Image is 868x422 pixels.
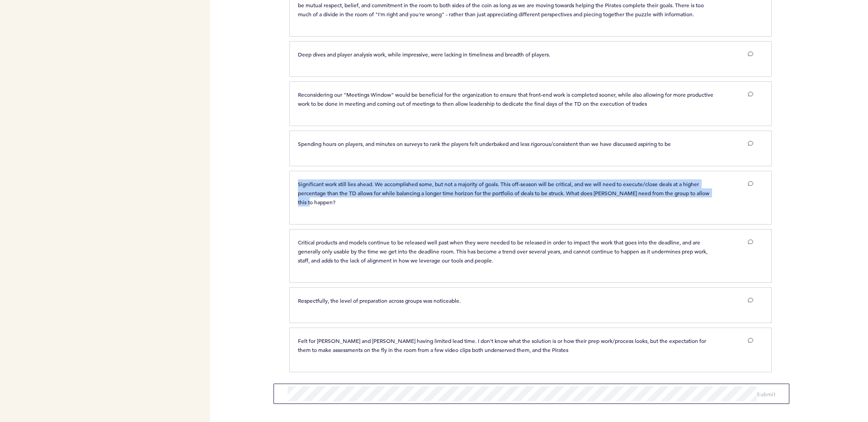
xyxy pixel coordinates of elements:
span: Respectfully, the level of preparation across groups was noticeable. [298,297,461,304]
span: Spending hours on players, and minutes on surveys to rank the players felt underbaked and less ri... [298,140,671,147]
span: Deep dives and player analysis work, while impressive, were lacking in timeliness and breadth of ... [298,51,550,58]
span: Significant work still lies ahead. We accomplished some, but not a majority of goals. This off-se... [298,180,711,206]
span: Felt for [PERSON_NAME] and [PERSON_NAME] having limited lead time. I don't know what the solution... [298,337,708,353]
span: Submit [757,390,775,398]
span: Critical products and models continue to be released well past when they were needed to be releas... [298,239,709,264]
span: Reconsidering our "Meetings Window" would be beneficial for the organization to ensure that front... [298,91,715,107]
button: Submit [757,389,775,399]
